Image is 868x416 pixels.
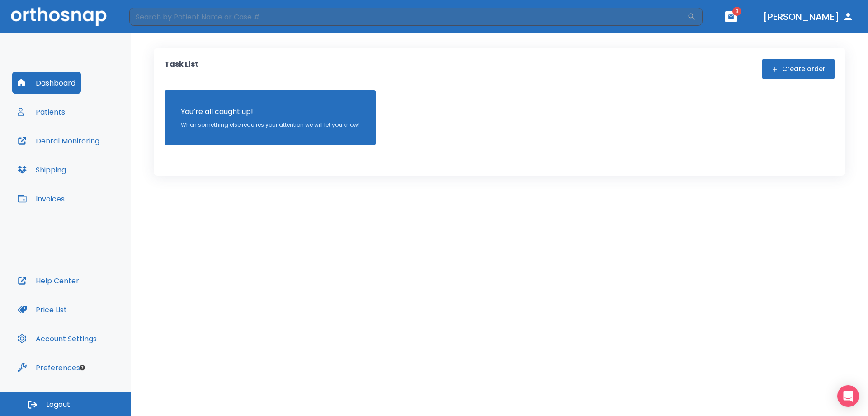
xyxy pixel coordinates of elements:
p: When something else requires your attention we will let you know! [181,121,359,129]
button: Help Center [12,270,85,292]
button: Price List [12,299,72,320]
button: Shipping [12,159,71,181]
p: Task List [165,59,198,79]
button: [PERSON_NAME] [759,9,857,25]
div: Tooltip anchor [78,363,86,372]
button: Invoices [12,188,70,210]
input: Search by Patient Name or Case # [129,8,687,26]
button: Dashboard [12,72,81,94]
button: Dental Monitoring [12,130,105,152]
span: Logout [46,400,70,410]
button: Preferences [12,357,85,378]
p: You’re all caught up! [181,106,359,117]
button: Patients [12,101,71,123]
span: 3 [732,7,741,16]
img: Orthosnap [11,7,107,26]
button: Create order [762,59,835,79]
div: Open Intercom Messenger [837,385,859,407]
button: Account Settings [12,328,102,349]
